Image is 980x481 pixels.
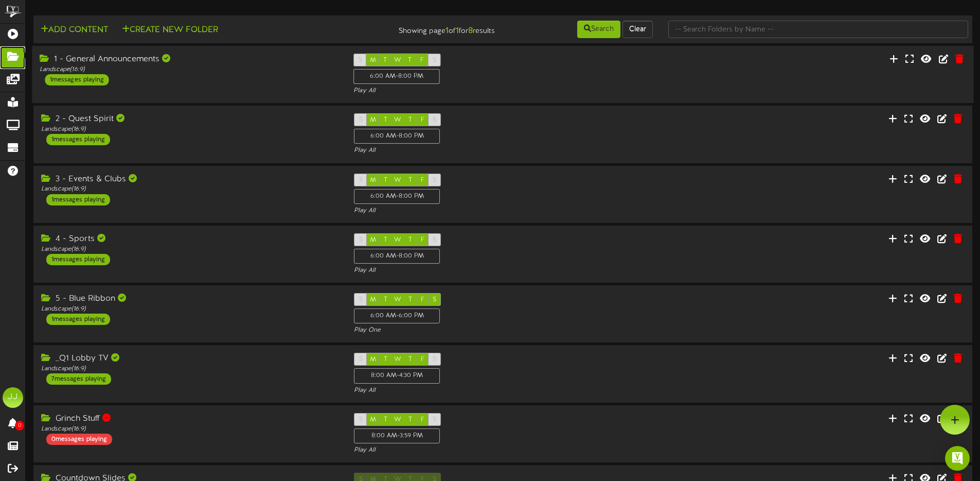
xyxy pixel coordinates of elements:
div: 4 - Sports [41,233,338,245]
span: M [370,236,376,244]
div: Landscape ( 16:9 ) [41,245,338,254]
span: F [421,236,424,244]
span: T [384,416,387,423]
span: M [370,296,376,303]
span: F [421,296,424,303]
div: 6:00 AM - 8:00 PM [354,249,440,264]
span: W [394,356,401,363]
div: Play All [354,266,651,275]
span: T [384,116,387,124]
div: 5 - Blue Ribbon [41,293,338,305]
div: Open Intercom Messenger [945,446,970,471]
span: T [383,57,387,64]
span: M [370,57,376,64]
div: Play One [354,326,651,335]
input: -- Search Folders by Name -- [668,21,968,38]
span: S [359,57,362,64]
span: M [370,356,376,363]
span: 0 [15,421,24,431]
span: T [384,356,387,363]
div: Play All [353,87,652,95]
div: JJ [3,387,23,408]
div: 8:00 AM - 3:59 PM [354,428,440,443]
span: T [408,116,412,124]
span: F [421,416,424,423]
span: W [394,57,401,64]
span: F [421,177,424,184]
div: 1 messages playing [46,254,110,265]
div: Landscape ( 16:9 ) [40,65,338,74]
span: F [421,356,424,363]
div: Landscape ( 16:9 ) [41,185,338,194]
div: Landscape ( 16:9 ) [41,425,338,434]
div: 6:00 AM - 8:00 PM [353,69,440,84]
span: S [359,236,363,244]
div: 6:00 AM - 8:00 PM [354,129,440,144]
span: T [408,416,412,423]
div: 3 - Events & Clubs [41,174,338,185]
span: S [359,416,363,423]
span: S [359,177,363,184]
span: F [421,116,424,124]
span: S [433,416,436,423]
span: T [408,57,412,64]
span: S [359,296,363,303]
div: Landscape ( 16:9 ) [41,365,338,373]
button: Create New Folder [119,24,221,37]
div: Showing page of for results [345,20,503,37]
span: T [384,236,387,244]
div: 8:00 AM - 4:30 PM [354,368,440,383]
span: T [384,177,387,184]
span: M [370,177,376,184]
div: 0 messages playing [46,434,112,445]
span: S [359,116,363,124]
div: Landscape ( 16:9 ) [41,125,338,134]
span: M [370,116,376,124]
span: S [359,356,363,363]
div: Play All [354,386,651,395]
div: 6:00 AM - 6:00 PM [354,308,440,323]
span: S [433,356,436,363]
span: S [433,177,436,184]
span: W [394,116,401,124]
button: Search [577,21,620,38]
div: 1 messages playing [46,134,110,145]
span: W [394,416,401,423]
span: S [433,116,436,124]
div: 1 - General Announcements [40,54,338,65]
span: T [384,296,387,303]
strong: 1 [446,26,449,36]
div: _Q1 Lobby TV [41,353,338,365]
div: Play All [354,207,651,215]
span: W [394,236,401,244]
div: 6:00 AM - 8:00 PM [354,189,440,204]
div: 2 - Quest Spirit [41,113,338,125]
div: Grinch Stuff [41,413,338,425]
div: 1 messages playing [45,74,109,85]
span: T [408,296,412,303]
div: Play All [354,446,651,455]
strong: 1 [456,26,459,36]
div: 1 messages playing [46,194,110,205]
div: 7 messages playing [46,373,111,385]
button: Add Content [38,24,111,37]
span: S [433,236,436,244]
span: W [394,177,401,184]
span: S [433,296,436,303]
span: T [408,236,412,244]
div: Play All [354,146,651,155]
button: Clear [622,21,653,38]
strong: 8 [468,26,473,36]
span: F [420,57,424,64]
span: S [433,57,436,64]
div: Landscape ( 16:9 ) [41,305,338,314]
div: 1 messages playing [46,314,110,325]
span: W [394,296,401,303]
span: T [408,177,412,184]
span: T [408,356,412,363]
span: M [370,416,376,423]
